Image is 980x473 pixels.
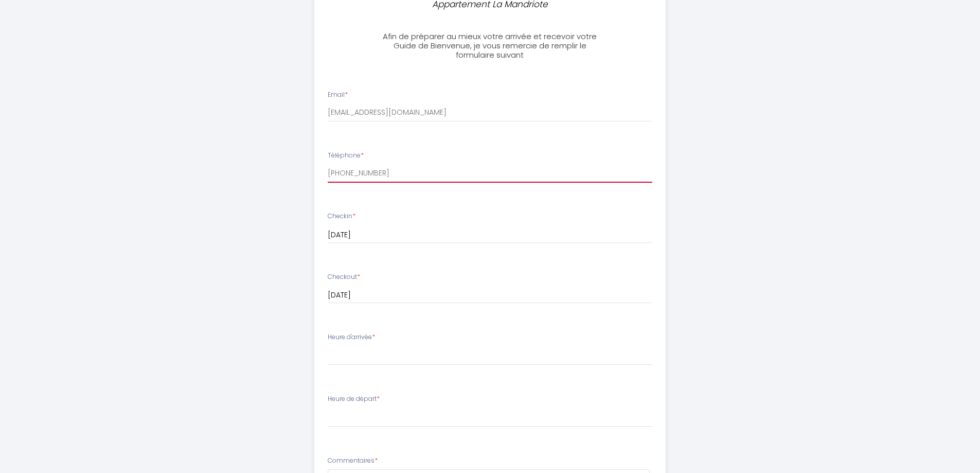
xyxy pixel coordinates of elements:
label: Heure d'arrivée [328,332,375,342]
h3: Afin de préparer au mieux votre arrivée et recevoir votre Guide de Bienvenue, je vous remercie de... [376,32,604,60]
label: Checkout [328,272,360,282]
label: Téléphone [328,151,364,161]
label: Commentaires [328,456,378,466]
label: Heure de départ [328,394,380,404]
label: Checkin [328,212,355,221]
label: Email [328,90,348,100]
